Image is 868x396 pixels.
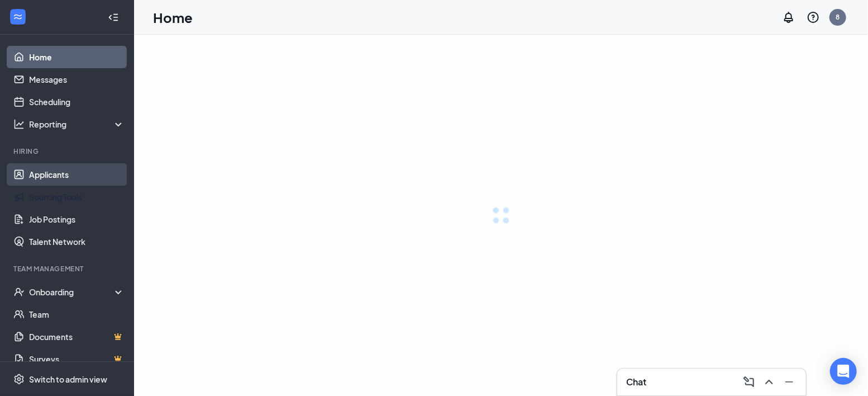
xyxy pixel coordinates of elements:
[29,186,125,208] a: Sourcing Tools
[13,264,122,274] div: Team Management
[830,358,857,385] div: Open Intercom Messenger
[13,147,122,156] div: Hiring
[762,375,776,389] svg: ChevronUp
[153,8,193,27] h1: Home
[29,348,125,370] a: SurveysCrown
[739,373,757,391] button: ComposeMessage
[782,11,795,24] svg: Notifications
[29,208,125,230] a: Job Postings
[836,12,840,22] div: 8
[29,326,125,348] a: DocumentsCrown
[626,376,646,388] h3: Chat
[108,12,119,23] svg: Collapse
[29,68,125,91] a: Messages
[783,375,796,389] svg: Minimize
[29,46,125,68] a: Home
[13,374,25,385] svg: Settings
[29,163,125,186] a: Applicants
[742,375,756,389] svg: ComposeMessage
[29,374,107,385] div: Switch to admin view
[29,119,125,130] div: Reporting
[29,286,125,298] div: Onboarding
[13,286,25,298] svg: UserCheck
[759,373,777,391] button: ChevronUp
[29,303,125,326] a: Team
[13,119,25,130] svg: Analysis
[807,11,820,24] svg: QuestionInfo
[29,91,125,113] a: Scheduling
[12,11,23,22] svg: WorkstreamLogo
[29,230,125,253] a: Talent Network
[779,373,797,391] button: Minimize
